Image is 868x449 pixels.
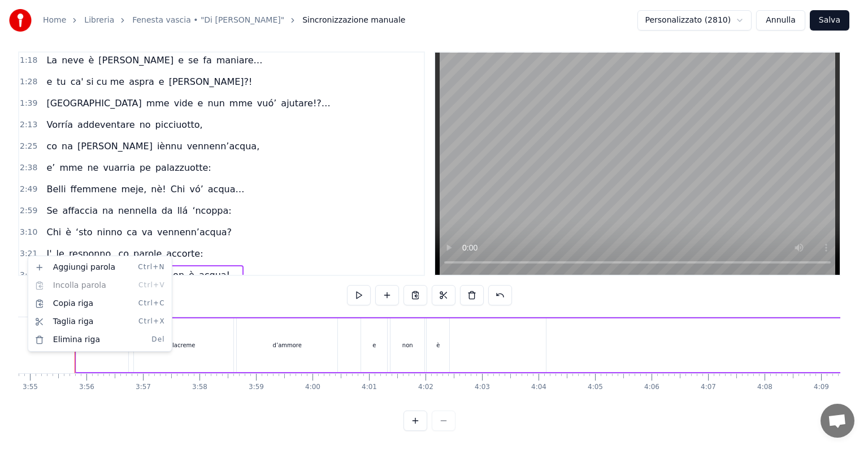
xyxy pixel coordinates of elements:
[31,313,170,331] div: Taglia riga
[138,317,165,326] span: Ctrl+X
[151,335,165,344] span: Del
[138,299,165,308] span: Ctrl+C
[31,331,170,349] div: Elimina riga
[138,263,165,272] span: Ctrl+N
[31,295,170,313] div: Copia riga
[31,258,170,277] div: Aggiungi parola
